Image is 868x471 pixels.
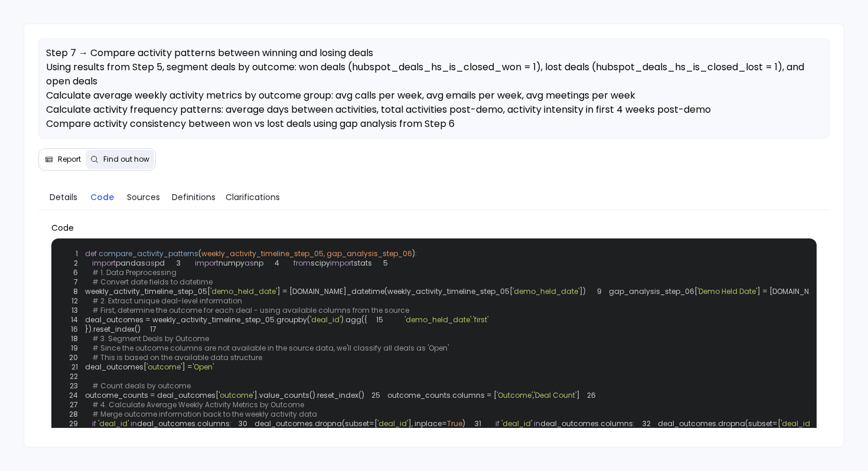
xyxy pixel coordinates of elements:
[62,306,85,315] span: 13
[580,391,603,400] span: 26
[62,315,85,325] span: 14
[85,362,146,372] span: deal_outcomes[
[404,315,471,325] span: 'demo_held_date'
[372,259,395,268] span: 5
[92,343,449,353] span: # Since the outcome columns are not available in the source data, we'll classify all deals as 'Open'
[534,390,576,400] span: 'Deal Count'
[609,286,697,296] span: gap_analysis_step_06[
[62,410,85,419] span: 28
[495,418,500,429] span: if
[62,287,85,296] span: 8
[85,286,210,296] span: weekly_activity_timeline_step_05[
[293,258,311,268] span: from
[501,418,532,429] span: 'deal_id'
[165,259,188,268] span: 3
[533,390,534,400] span: ,
[658,418,781,429] span: deal_outcomes.dropna(subset=[
[254,418,377,429] span: deal_outcomes.dropna(subset=[
[412,248,417,259] span: ):
[341,315,367,325] span: ).agg({
[92,409,317,419] span: # Merge outcome information back to the weekly activity data
[103,155,149,164] span: Find out how
[218,390,254,400] span: 'outcome'
[145,258,155,268] span: as
[62,344,85,353] span: 19
[92,305,409,315] span: # First, determine the outcome for each deal - using available columns from the source
[127,191,160,204] span: Sources
[586,287,609,296] span: 9
[62,372,85,381] span: 22
[62,400,85,410] span: 27
[62,277,85,287] span: 7
[231,419,254,429] span: 30
[172,191,216,204] span: Definitions
[90,191,114,204] span: Code
[182,362,192,372] span: ] =
[92,333,209,344] span: # 3. Segment Deals by Outcome
[62,391,85,400] span: 24
[130,418,137,429] span: in
[310,315,341,325] span: 'deal_id'
[137,418,231,429] span: deal_outcomes.columns:
[50,191,77,204] span: Details
[58,155,81,164] span: Report
[579,286,586,296] span: ])
[398,428,401,438] span: )
[85,248,97,259] span: def
[447,418,462,429] span: True
[62,259,85,268] span: 2
[92,418,96,429] span: if
[385,428,398,438] span: 'left'
[781,418,811,429] span: 'deal_id'
[540,418,635,429] span: deal_outcomes.columns:
[465,419,488,429] span: 31
[62,325,85,334] span: 16
[201,248,412,259] span: weekly_activity_timeline_step_05, gap_analysis_step_06
[635,419,658,429] span: 32
[46,46,807,173] span: Step 7 → Compare activity patterns between winning and losing deals Using results from Step 5, se...
[92,296,242,306] span: # 2. Extract unique deal-level information
[210,286,277,296] span: 'demo_held_date'
[330,258,354,268] span: import
[92,258,116,268] span: import
[62,362,85,372] span: 21
[111,428,385,438] span: weekly_with_outcome = remove_column_collisions(weekly_with_outcome,
[254,258,263,268] span: np
[226,191,280,204] span: Clarifications
[697,286,757,296] span: 'Demo Held Date'
[98,418,129,429] span: 'deal_id'
[155,258,165,268] span: pd
[497,390,533,400] span: 'Outcome'
[408,418,447,429] span: ], inplace=
[141,325,164,334] span: 17
[146,362,182,372] span: 'outcome'
[62,268,85,277] span: 6
[92,381,191,391] span: # Count deals by outcome
[62,419,85,429] span: 29
[62,381,85,391] span: 23
[364,391,387,400] span: 25
[116,258,145,268] span: pandas
[92,352,262,362] span: # This is based on the available data structure
[86,150,154,169] button: Find out how
[277,286,513,296] span: ] = [DOMAIN_NAME]_datetime(weekly_activity_timeline_step_05[
[473,315,488,325] span: 'first'
[92,267,177,277] span: # 1. Data Preprocessing
[62,353,85,362] span: 20
[354,258,372,268] span: stats
[263,259,286,268] span: 4
[92,277,213,287] span: # Convert date fields to datetime
[40,150,86,169] button: Report
[62,334,85,344] span: 18
[195,258,218,268] span: import
[85,315,310,325] span: deal_outcomes = weekly_activity_timeline_step_05.groupby(
[99,248,198,259] span: compare_activity_patterns
[62,296,85,306] span: 12
[377,418,408,429] span: 'deal_id'
[462,418,465,429] span: )
[311,258,330,268] span: scipy
[51,222,817,234] span: Code
[387,390,497,400] span: outcome_counts.columns = [
[85,390,218,400] span: outcome_counts = deal_outcomes[
[254,390,364,400] span: ].value_counts().reset_index()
